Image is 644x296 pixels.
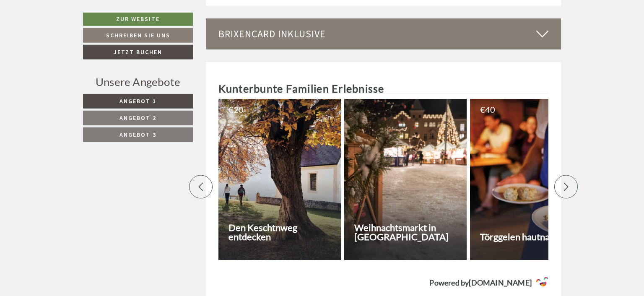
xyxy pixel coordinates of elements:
h3: Törggelen hautnah [480,232,590,241]
span: Angebot 3 [119,131,156,138]
h3: Weihnachtsmarkt in [GEOGRAPHIC_DATA] [354,223,464,241]
a: Zur Website [83,13,193,26]
div: Unsere Angebote [83,74,193,90]
small: 22:03 [13,41,133,47]
span: € [229,105,234,114]
a: Powered by[DOMAIN_NAME] [218,277,549,289]
div: Guten Tag, wie können wir Ihnen helfen? [7,23,137,49]
h2: Kunterbunte Familien Erlebnisse [218,83,549,95]
div: BrixenCard inklusive [206,18,561,49]
span: € [480,105,485,114]
span: Angebot 1 [119,97,156,105]
strong: [DOMAIN_NAME] [469,278,532,287]
span: Angebot 2 [119,114,156,122]
h3: Den Keschtnweg entdecken [229,223,338,241]
div: 40 [480,105,586,114]
a: € 20Den Keschtnweg entdecken [218,99,341,260]
a: Schreiben Sie uns [83,28,193,43]
a: € 40Törggelen hautnah [470,99,592,260]
button: Senden [280,221,330,236]
div: [GEOGRAPHIC_DATA] [13,25,133,31]
div: Montag [147,7,183,21]
a: Weihnachtsmarkt in [GEOGRAPHIC_DATA] [344,99,467,260]
a: Jetzt buchen [83,45,193,60]
div: 20 [229,105,335,114]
